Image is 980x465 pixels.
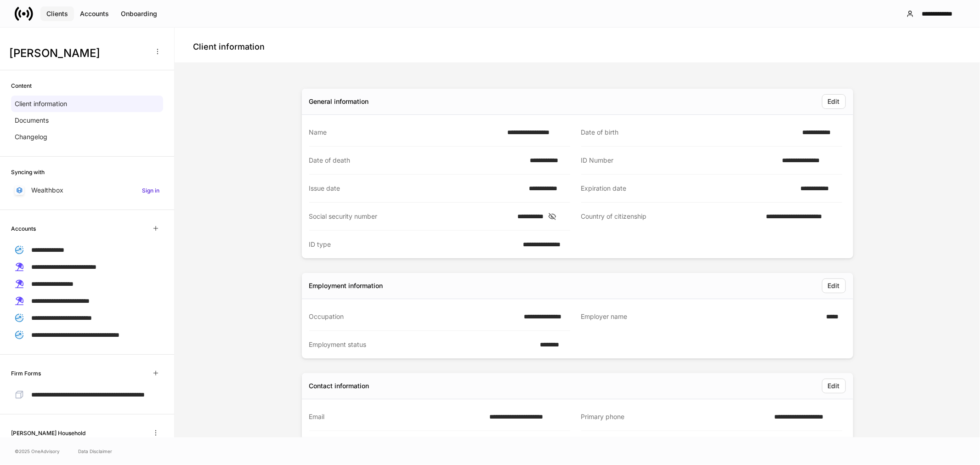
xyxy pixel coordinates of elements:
p: Documents [15,116,49,125]
div: Edit [828,97,840,106]
div: Clients [46,9,68,18]
div: Social security number [309,212,512,221]
div: Email [309,412,484,421]
h6: Firm Forms [11,369,41,378]
div: Occupation [309,312,519,321]
a: Data Disclaimer [78,448,112,455]
div: Primary phone [581,412,769,421]
div: Date of birth [581,128,797,137]
a: Changelog [11,129,163,145]
div: Employment information [309,281,383,290]
div: Accounts [80,9,109,18]
div: Edit [828,381,840,391]
p: Changelog [15,132,47,142]
h6: [PERSON_NAME] Household [11,429,85,437]
p: Wealthbox [31,186,63,195]
h6: Accounts [11,224,36,233]
button: Clients [40,6,74,21]
div: Contact information [309,381,369,391]
button: Edit [822,94,846,109]
a: Documents [11,112,163,129]
div: Issue date [309,184,524,193]
div: Edit [828,281,840,290]
p: Client information [15,99,67,108]
div: Employment status [309,340,535,349]
h3: [PERSON_NAME] [9,46,147,61]
div: ID Number [581,156,777,165]
div: General information [309,97,369,106]
a: WealthboxSign in [11,182,163,198]
div: Date of death [309,156,525,165]
h6: Sign in [142,186,159,195]
div: Expiration date [581,184,795,193]
div: Country of citizenship [581,212,761,221]
button: Accounts [74,6,115,21]
div: Employer name [581,312,821,322]
button: Edit [822,379,846,393]
div: Onboarding [121,9,157,18]
div: Name [309,128,502,137]
button: Edit [822,278,846,293]
span: © 2025 OneAdvisory [15,448,60,455]
h6: Content [11,81,32,90]
a: Client information [11,96,163,112]
h6: Syncing with [11,168,45,176]
h4: Client information [193,41,265,52]
button: Onboarding [115,6,163,21]
div: ID type [309,240,518,249]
